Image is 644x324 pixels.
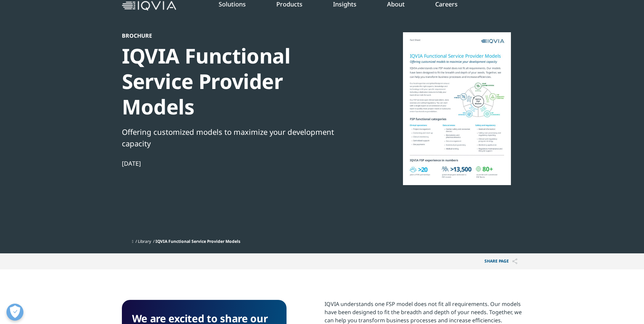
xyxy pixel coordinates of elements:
[122,43,355,120] div: IQVIA Functional Service Provider Models
[138,238,151,244] a: Library
[6,304,23,321] button: Open Preferences
[122,126,355,149] div: Offering customized models to maximize your development capacity
[479,253,522,269] button: Share PAGEShare PAGE
[122,32,355,39] div: Brochure
[122,1,176,11] img: IQVIA Healthcare Information Technology and Pharma Clinical Research Company
[155,238,240,244] span: IQVIA Functional Service Provider Models
[479,253,522,269] p: Share PAGE
[122,159,355,167] div: [DATE]
[512,258,517,264] img: Share PAGE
